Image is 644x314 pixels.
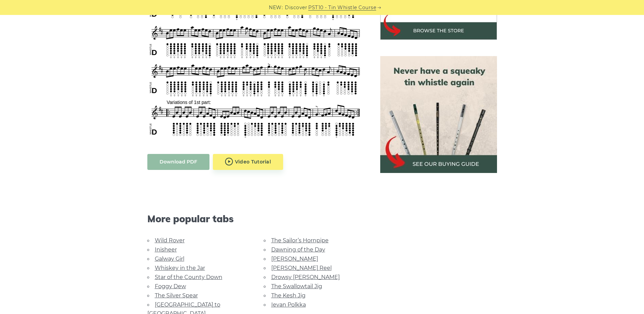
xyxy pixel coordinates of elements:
span: NEW: [269,4,283,12]
a: [PERSON_NAME] Reel [271,265,332,271]
a: The Sailor’s Hornpipe [271,237,329,244]
a: PST10 - Tin Whistle Course [308,4,376,12]
a: The Silver Spear [155,292,198,299]
a: Wild Rover [155,237,185,244]
a: Star of the County Down [155,274,222,280]
a: Drowsy [PERSON_NAME] [271,274,340,280]
a: Galway Girl [155,256,184,262]
span: Discover [285,4,307,12]
a: Ievan Polkka [271,301,306,308]
a: Video Tutorial [213,154,283,170]
a: Dawning of the Day [271,246,325,253]
img: tin whistle buying guide [380,56,497,173]
a: Foggy Dew [155,283,186,290]
a: The Swallowtail Jig [271,283,322,290]
a: Whiskey in the Jar [155,265,205,271]
a: Download PDF [147,154,209,170]
span: More popular tabs [147,213,364,225]
a: Inisheer [155,246,177,253]
a: [PERSON_NAME] [271,256,318,262]
a: The Kesh Jig [271,292,306,299]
